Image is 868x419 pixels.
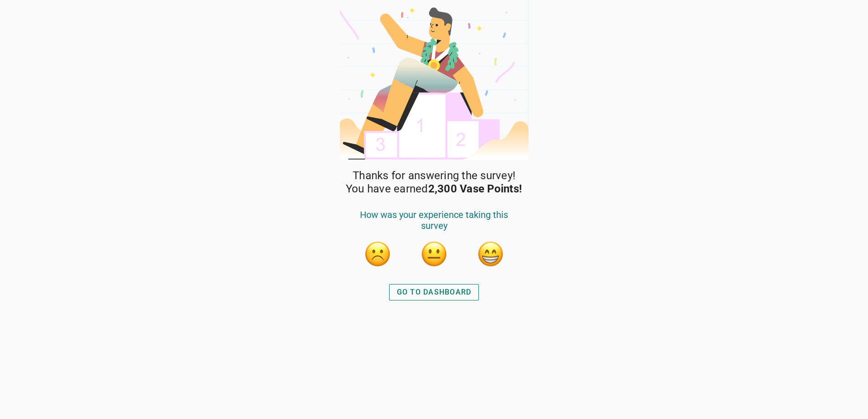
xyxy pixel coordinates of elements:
[349,209,519,240] div: How was your experience taking this survey
[353,169,515,182] span: Thanks for answering the survey!
[397,287,472,298] div: GO TO DASHBOARD
[389,284,479,300] button: GO TO DASHBOARD
[428,182,523,195] strong: 2,300 Vase Points!
[346,182,522,196] span: You have earned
